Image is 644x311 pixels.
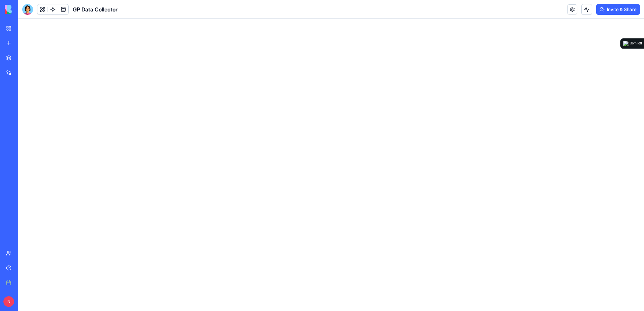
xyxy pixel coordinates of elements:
img: logo [5,5,46,14]
span: N [3,296,14,307]
span: GP Data Collector [73,5,118,13]
div: 36m left [630,41,642,46]
img: logo [623,41,629,46]
button: Invite & Share [596,4,640,15]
